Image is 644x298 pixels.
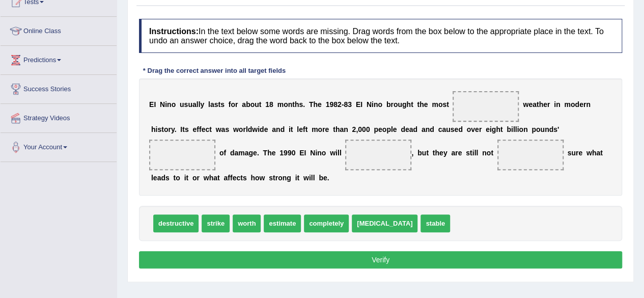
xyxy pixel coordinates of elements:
b: 0 [362,125,366,133]
b: n [283,174,287,182]
b: l [197,100,199,109]
b: n [288,100,293,109]
b: o [394,100,398,109]
b: i [335,149,338,157]
b: r [235,100,238,109]
b: s [466,149,470,157]
b: 8 [269,100,273,109]
b: 2 [352,125,356,133]
b: t [411,100,413,109]
b: n [344,125,348,133]
b: e [454,125,458,133]
b: e [475,125,479,133]
span: Drop target [453,91,519,122]
b: s [157,125,161,133]
b: h [295,100,299,109]
b: e [325,125,329,133]
b: , [411,149,413,157]
b: o [536,125,541,133]
b: t [273,174,275,182]
b: s [184,100,188,109]
b: n [426,125,430,133]
b: d [458,125,463,133]
b: u [571,149,576,157]
b: i [517,125,519,133]
b: d [260,125,264,133]
b: d [280,125,285,133]
b: s [553,125,557,133]
b: i [309,174,311,182]
b: t [240,174,243,182]
div: * Drag the correct answer into all target fields [139,66,290,75]
b: f [223,149,226,157]
b: 1 [326,100,330,109]
b: i [490,125,492,133]
b: f [228,174,230,182]
b: s [185,125,189,133]
b: a [596,149,600,157]
b: e [405,125,409,133]
b: h [592,149,597,157]
b: l [476,149,478,157]
b: h [209,174,214,182]
b: e [299,125,303,133]
b: o [322,149,326,157]
b: y [200,100,204,109]
b: t [292,100,295,109]
b: t [491,149,493,157]
b: N [310,149,315,157]
b: . [257,149,259,157]
b: e [543,100,547,109]
button: Verify [139,251,622,268]
b: ' [557,125,559,133]
b: l [391,125,393,133]
b: u [540,125,545,133]
b: i [472,149,474,157]
b: u [188,100,192,109]
b: w [523,100,528,109]
span: Drop target [345,140,411,170]
b: a [340,125,344,133]
b: d [430,125,434,133]
b: e [579,100,583,109]
b: o [164,125,169,133]
b: t [470,149,472,157]
b: I [154,100,156,109]
b: h [406,100,411,109]
b: a [451,149,455,157]
b: t [161,125,164,133]
b: a [157,174,161,182]
b: l [338,149,340,157]
b: o [438,100,443,109]
b: 9 [284,149,288,157]
b: l [474,149,476,157]
b: t [305,125,308,133]
b: b [386,100,391,109]
b: h [539,100,543,109]
b: o [239,125,243,133]
b: n [482,149,487,157]
b: s [225,125,229,133]
b: e [528,100,533,109]
b: m [312,125,318,133]
b: s [299,100,303,109]
b: T [263,149,267,157]
b: n [523,125,528,133]
b: n [276,125,281,133]
b: c [236,174,240,182]
b: d [549,125,553,133]
b: 8 [344,100,348,109]
b: a [213,174,217,182]
b: i [258,125,260,133]
b: o [318,125,322,133]
b: E [356,100,360,109]
b: r [322,125,325,133]
b: h [435,149,439,157]
b: t [186,174,188,182]
b: f [197,125,199,133]
b: Instructions: [149,27,199,36]
b: n [167,100,172,109]
b: m [564,100,570,109]
b: e [424,100,428,109]
b: e [233,174,237,182]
